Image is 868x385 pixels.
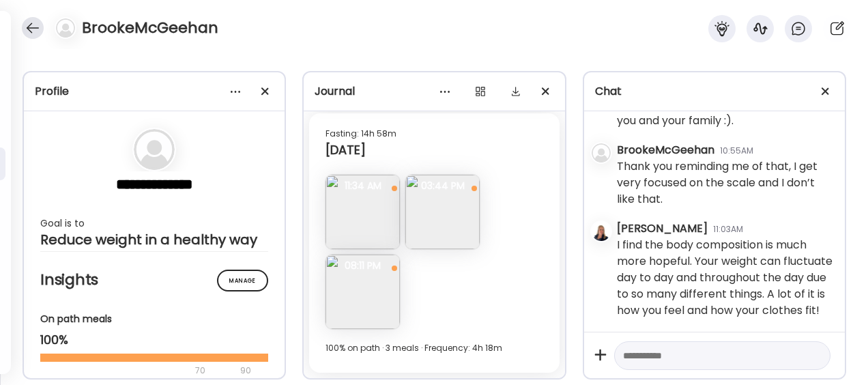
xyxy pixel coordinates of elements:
h4: BrookeMcGeehan [82,17,218,39]
img: bg-avatar-default.svg [592,143,611,162]
span: 08:11 PM [325,259,400,272]
div: 100% [40,332,268,348]
img: bg-avatar-default.svg [134,129,175,170]
div: 100% on path · 3 meals · Frequency: 4h 18m [325,340,542,356]
img: images%2FZKxVoTeUMKWgD8HYyzG7mKbbt422%2FC19rRr6itu9mTVYAqjcx%2Fph6eEMgVqf9xRM4UvRSc_240 [325,175,400,249]
div: Thank you reminding me of that, I get very focused on the scale and I don’t like that. [617,158,834,208]
img: bg-avatar-default.svg [56,18,75,38]
div: Reduce weight in a healthy way [40,231,268,248]
img: avatars%2FHzYBCFGtI4cagBx2de7RwYktteE3 [592,222,611,241]
img: images%2FZKxVoTeUMKWgD8HYyzG7mKbbt422%2FCnu243ktSwkK7pW7SABF%2FdkSHHCZb78CqqdmMQ5QJ_240 [405,175,480,249]
img: images%2FZKxVoTeUMKWgD8HYyzG7mKbbt422%2FSST0DoO4E04ClTSZgafL%2FVVV0Lb9y2IHKLX6qmFbS_240 [325,255,400,329]
div: Profile [35,83,274,100]
div: Goal is to [40,215,268,231]
div: 10:55AM [720,145,753,157]
div: Chat [595,83,834,100]
div: [PERSON_NAME] [617,220,708,237]
div: [DATE] [325,142,542,158]
div: Fasting: 14h 58m [325,126,542,142]
div: Manage [217,270,268,291]
span: 11:34 AM [325,180,400,192]
div: I find the body composition is much more hopeful. Your weight can fluctuate day to day and throug... [617,237,834,319]
div: 90 [239,362,252,379]
div: On path meals [40,312,268,326]
div: 70 [40,362,236,379]
div: BrookeMcGeehan [617,142,714,158]
div: Journal [315,83,553,100]
div: 11:03AM [713,223,743,236]
h2: Insights [40,270,268,290]
span: 03:44 PM [405,180,480,192]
